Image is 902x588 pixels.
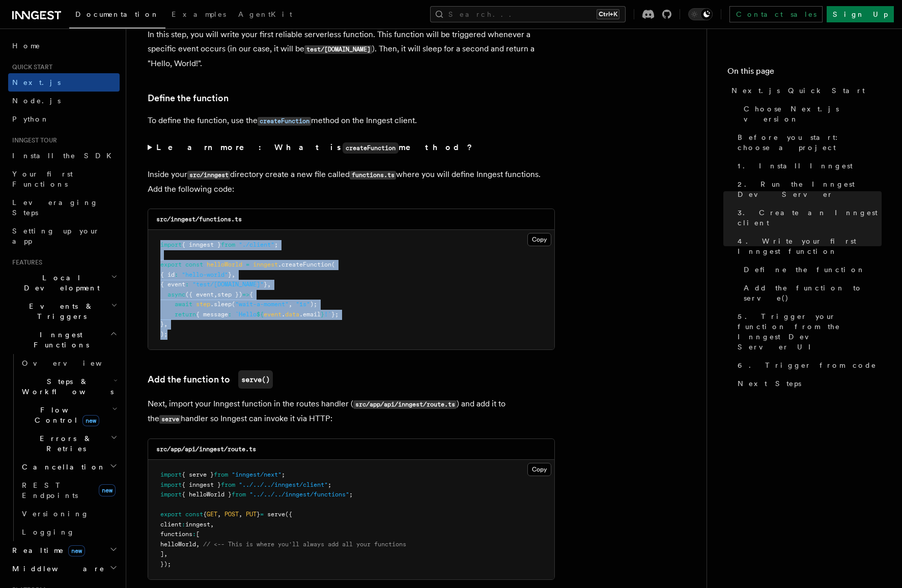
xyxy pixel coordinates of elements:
[8,222,120,250] a: Setting up your app
[304,45,372,54] code: test/[DOMAIN_NAME]
[160,491,182,498] span: import
[734,374,882,393] a: Next Steps
[18,405,112,425] span: Flow Control
[22,481,78,499] span: REST Endpoints
[738,360,877,370] span: 6. Trigger from code
[160,271,175,278] span: { id
[8,146,120,165] a: Install the SDK
[148,370,273,389] a: Add the function toserve()
[167,291,185,298] span: async
[18,523,120,541] a: Logging
[196,311,228,318] span: { message
[160,531,192,538] span: functions
[203,541,406,548] span: // <-- This is where you'll always add all your functions
[214,471,228,478] span: from
[224,511,239,518] span: POST
[232,3,298,27] a: AgentKit
[160,521,182,528] span: client
[156,142,474,152] strong: Learn more: What is method?
[738,132,882,153] span: Before you start: choose a project
[12,78,61,86] span: Next.js
[349,491,353,498] span: ;
[18,476,120,505] a: REST Endpointsnew
[235,301,289,308] span: "wait-a-moment"
[239,241,274,248] span: "./client"
[8,136,57,144] span: Inngest tour
[738,208,882,228] span: 3. Create an Inngest client
[159,415,181,424] code: serve
[731,85,865,96] span: Next.js Quick Start
[175,271,178,278] span: :
[217,511,221,518] span: ,
[69,3,165,28] a: Documentation
[160,481,182,488] span: import
[738,161,853,171] span: 1. Install Inngest
[246,261,249,268] span: =
[274,241,278,248] span: ;
[744,283,882,303] span: Add the function to serve()
[210,301,232,308] span: .sleep
[289,301,292,308] span: ,
[257,511,260,518] span: }
[8,330,110,350] span: Inngest Functions
[203,511,207,518] span: {
[99,484,116,496] span: new
[246,511,257,518] span: PUT
[688,8,713,20] button: Toggle dark mode
[734,203,882,232] a: 3. Create an Inngest client
[148,167,555,196] p: Inside your directory create a new file called where you will define Inngest functions. Add the f...
[734,307,882,356] a: 5. Trigger your function from the Inngest Dev Server UI
[740,100,882,128] a: Choose Next.js version
[164,320,167,328] span: ,
[232,471,281,478] span: "inngest/next"
[281,471,285,478] span: ;
[12,227,100,245] span: Setting up your app
[182,521,185,528] span: :
[221,241,235,248] span: from
[221,481,235,488] span: from
[228,311,232,318] span: :
[8,541,120,560] button: Realtimenew
[160,511,182,518] span: export
[242,291,249,298] span: =>
[235,311,257,318] span: `Hello
[164,550,167,557] span: ,
[238,370,273,389] code: serve()
[264,311,281,318] span: event
[196,541,200,548] span: ,
[328,481,331,488] span: ;
[18,505,120,523] a: Versioning
[175,301,192,308] span: await
[12,115,49,123] span: Python
[8,545,85,555] span: Realtime
[185,511,203,518] span: const
[185,521,210,528] span: inngest
[258,115,311,125] a: createFunction
[8,560,120,578] button: Middleware
[257,311,264,318] span: ${
[148,397,555,426] p: Next, import your Inngest function in the routes handler ( ) and add it to the handler so Inngest...
[729,6,823,22] a: Contact sales
[18,458,120,476] button: Cancellation
[239,481,328,488] span: "../../../inngest/client"
[18,376,114,397] span: Steps & Workflows
[22,510,89,518] span: Versioning
[207,511,217,518] span: GET
[196,301,210,308] span: step
[165,3,232,27] a: Examples
[210,521,214,528] span: ,
[827,6,894,22] a: Sign Up
[18,429,120,458] button: Errors & Retries
[182,271,228,278] span: "hello-world"
[249,491,349,498] span: "../../../inngest/functions"
[734,175,882,203] a: 2. Run the Inngest Dev Server
[160,241,182,248] span: import
[12,198,98,217] span: Leveraging Steps
[8,73,120,92] a: Next.js
[187,171,230,180] code: src/inngest
[8,301,111,321] span: Events & Triggers
[8,92,120,110] a: Node.js
[278,261,331,268] span: .createFunction
[324,311,331,318] span: !`
[260,511,264,518] span: =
